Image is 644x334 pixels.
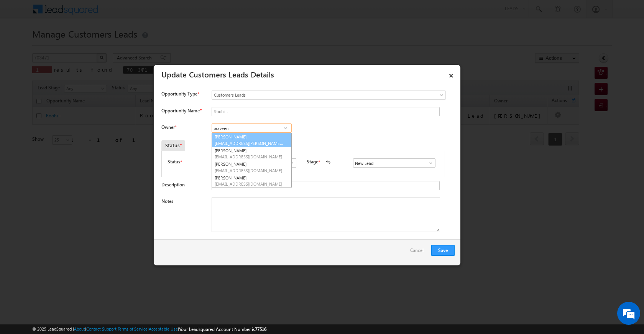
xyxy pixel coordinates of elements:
[161,198,173,204] label: Notes
[215,181,284,187] span: [EMAIL_ADDRESS][DOMAIN_NAME]
[212,133,292,147] a: [PERSON_NAME]
[445,67,458,81] a: ×
[161,140,185,151] div: Status
[161,69,274,79] a: Update Customers Leads Details
[161,90,197,97] span: Opportunity Type
[212,123,292,133] input: Type to Search
[32,326,266,333] span: © 2025 LeadSquared | | | | |
[74,326,85,331] a: About
[215,168,284,173] span: [EMAIL_ADDRESS][DOMAIN_NAME]
[212,90,446,100] a: Customers Leads
[255,326,266,332] span: 77516
[149,326,178,331] a: Acceptable Use
[281,124,290,132] a: Show All Items
[307,158,318,165] label: Stage
[424,159,434,167] a: Show All Items
[86,326,117,331] a: Contact Support
[215,154,284,160] span: [EMAIL_ADDRESS][DOMAIN_NAME]
[13,40,32,50] img: d_60004797649_company_0_60004797649
[212,147,291,161] a: [PERSON_NAME]
[168,158,180,165] label: Status
[118,326,148,331] a: Terms of Service
[161,182,185,188] label: Description
[161,108,201,114] label: Opportunity Name
[10,71,140,230] textarea: Type your message and hit 'Enter'
[161,124,176,130] label: Owner
[212,160,291,174] a: [PERSON_NAME]
[215,140,284,146] span: [EMAIL_ADDRESS][PERSON_NAME][DOMAIN_NAME]
[212,92,414,99] span: Customers Leads
[126,4,144,22] div: Minimize live chat window
[212,174,291,188] a: [PERSON_NAME]
[104,236,139,247] em: Start Chat
[40,40,129,50] div: Chat with us now
[285,159,294,167] a: Show All Items
[410,245,427,260] a: Cancel
[179,326,266,332] span: Your Leadsquared Account Number is
[431,245,455,256] button: Save
[353,158,435,168] input: Type to Search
